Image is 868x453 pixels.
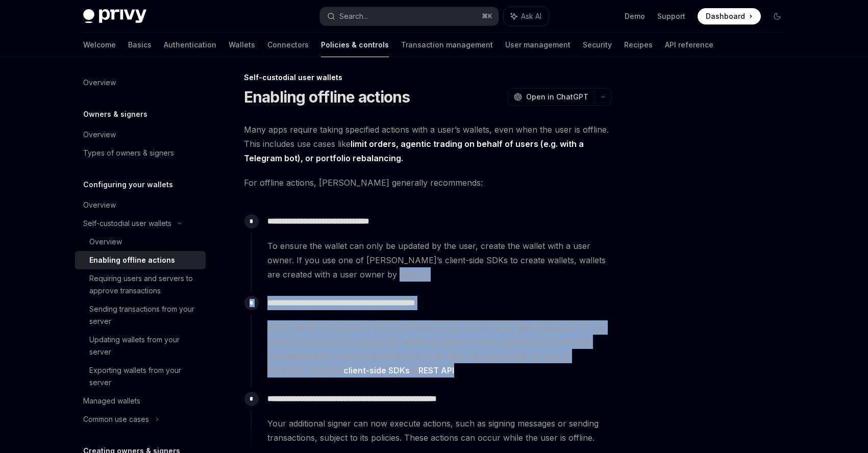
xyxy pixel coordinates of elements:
[521,11,541,21] span: Ask AI
[244,88,410,106] h1: Enabling offline actions
[75,300,206,331] a: Sending transactions from your server
[75,361,206,392] a: Exporting wallets from your server
[244,122,612,165] span: Many apps require taking specified actions with a user’s wallets, even when the user is offline. ...
[83,77,116,89] div: Overview
[665,33,713,57] a: API reference
[75,392,206,410] a: Managed wallets
[339,10,368,22] div: Search...
[321,33,389,57] a: Policies & controls
[418,365,454,376] a: REST API
[83,108,147,120] h5: Owners & signers
[83,179,173,191] h5: Configuring your wallets
[83,199,116,211] div: Overview
[505,33,571,57] a: User management
[698,8,761,24] a: Dashboard
[75,73,206,92] a: Overview
[75,269,206,300] a: Requiring users and servers to approve transactions
[267,416,611,445] span: Your additional signer can now execute actions, such as signing messages or sending transactions,...
[89,334,200,358] div: Updating wallets from your server
[401,33,493,57] a: Transaction management
[83,33,116,57] a: Welcome
[75,196,206,214] a: Overview
[583,33,612,57] a: Security
[507,88,594,106] button: Open in ChatGPT
[75,331,206,361] a: Updating wallets from your server
[83,413,149,425] div: Common use cases
[624,33,653,57] a: Recipes
[75,233,206,251] a: Overview
[526,92,588,102] span: Open in ChatGPT
[267,239,611,282] span: To ensure the wallet can only be updated by the user, create the wallet with a user owner. If you...
[75,251,206,269] a: Enabling offline actions
[128,33,152,57] a: Basics
[89,364,200,389] div: Exporting wallets from your server
[89,254,175,266] div: Enabling offline actions
[343,365,410,376] a: client-side SDKs
[83,395,140,407] div: Managed wallets
[657,11,685,21] a: Support
[244,175,612,190] span: For offline actions, [PERSON_NAME] generally recommends:
[244,139,584,163] strong: limit orders, agentic trading on behalf of users (e.g. with a Telegram bot), or portfolio rebalan...
[625,11,645,21] a: Demo
[83,129,116,141] div: Overview
[75,144,206,162] a: Types of owners & signers
[320,7,499,26] button: Search...⌘K
[504,7,549,26] button: Ask AI
[75,125,206,144] a: Overview
[164,33,216,57] a: Authentication
[267,320,611,377] span: Next, add an authorization key controlled by your server as an additional signer on the wallet. Y...
[83,217,171,230] div: Self-custodial user wallets
[769,8,785,24] button: Toggle dark mode
[83,9,146,23] img: dark logo
[267,33,309,57] a: Connectors
[706,11,745,21] span: Dashboard
[83,147,174,159] div: Types of owners & signers
[89,303,200,328] div: Sending transactions from your server
[229,33,255,57] a: Wallets
[89,272,200,297] div: Requiring users and servers to approve transactions
[482,12,492,20] span: ⌘ K
[244,72,612,83] div: Self-custodial user wallets
[89,236,122,248] div: Overview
